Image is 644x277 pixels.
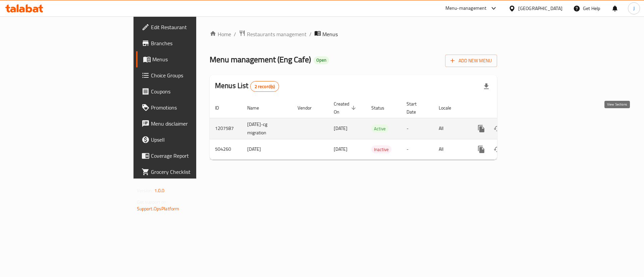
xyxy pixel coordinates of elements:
span: J [633,5,635,12]
button: Change Status [489,141,505,157]
a: Restaurants management [239,30,307,39]
span: Add New Menu [450,57,492,65]
span: Upsell [151,136,236,144]
span: Open [314,57,329,63]
a: Edit Restaurant [136,19,241,35]
span: Menu management ( Eng Cafe ) [210,52,311,67]
td: - [401,139,433,159]
span: Vendor [298,104,320,112]
a: Menu disclaimer [136,116,241,132]
span: [DATE] [334,145,347,153]
td: All [433,118,468,139]
a: Choice Groups [136,67,241,83]
th: Actions [468,98,543,118]
span: Locale [439,104,460,112]
span: 2 record(s) [251,83,279,90]
a: Menus [136,51,241,67]
span: Edit Restaurant [151,23,236,31]
nav: breadcrumb [210,30,497,39]
span: Version: [137,186,153,195]
span: Grocery Checklist [151,168,236,176]
a: Branches [136,35,241,51]
button: Add New Menu [445,55,497,67]
button: more [473,121,489,137]
span: Active [371,125,388,133]
a: Promotions [136,99,241,116]
a: Grocery Checklist [136,164,241,180]
span: ID [215,104,228,112]
h2: Menus List [215,81,279,92]
span: 1.0.0 [154,186,165,195]
span: Inactive [371,146,391,153]
span: Menus [152,55,236,63]
span: Menu disclaimer [151,120,236,128]
div: Open [314,56,329,64]
a: Support.OpsPlatform [137,204,179,213]
span: Coverage Report [151,152,236,160]
span: Start Date [407,100,425,116]
span: Name [247,104,268,112]
td: [DATE]-cg migration [242,118,292,139]
a: Coverage Report [136,148,241,164]
span: Choice Groups [151,71,236,79]
span: Created On [334,100,358,116]
button: more [473,141,489,157]
a: Upsell [136,132,241,148]
table: enhanced table [210,98,543,160]
span: Get support on: [137,198,168,206]
div: Export file [478,78,494,94]
span: Coupons [151,87,236,95]
span: [DATE] [334,124,347,133]
span: Promotions [151,103,236,112]
td: [DATE] [242,139,292,159]
span: Status [371,104,393,112]
button: Change Status [489,121,505,137]
div: Active [371,125,388,133]
span: Branches [151,39,236,47]
span: Restaurants management [247,30,307,38]
td: All [433,139,468,159]
div: [GEOGRAPHIC_DATA] [518,5,562,12]
div: Menu-management [445,4,487,12]
li: / [309,30,312,38]
a: Coupons [136,83,241,99]
td: - [401,118,433,139]
span: Menus [322,30,338,38]
div: Total records count [250,81,279,92]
